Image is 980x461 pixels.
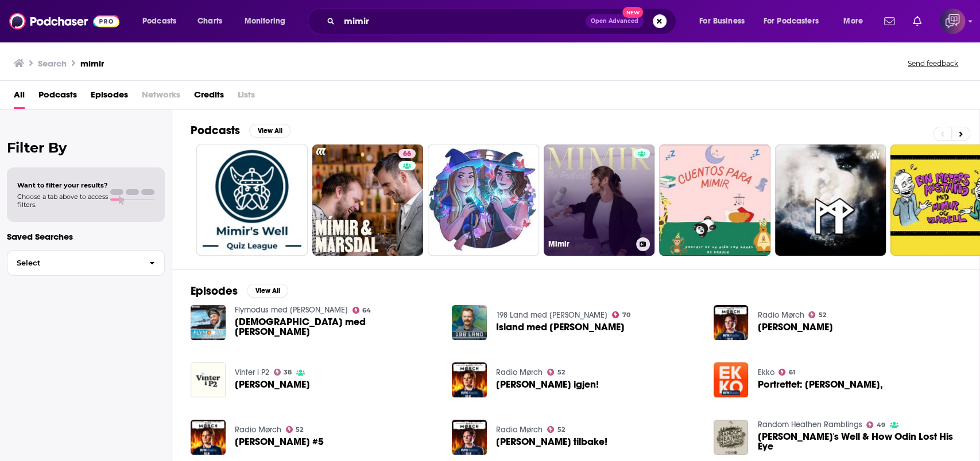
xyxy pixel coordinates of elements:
[403,149,411,160] span: 66
[757,380,882,389] span: Portrettet: [PERSON_NAME],
[245,13,285,29] span: Monitoring
[247,284,288,298] button: View All
[142,13,176,29] span: Podcasts
[496,322,625,332] a: Island med Mimir Kristjansson
[235,368,269,377] a: Vinter i P2
[808,311,826,318] a: 52
[38,85,77,109] a: Podcasts
[904,58,962,68] button: Send feedback
[819,312,826,318] span: 52
[235,305,348,315] a: Flymodus med Bernt Hulsker
[764,13,819,29] span: For Podcasters
[134,12,191,30] button: open menu
[7,231,165,242] p: Saved Searches
[757,322,832,332] a: Mímir Kristjánsson
[38,58,67,69] h3: Search
[452,420,487,455] img: Mímir Kristjánsson er tilbake!
[622,7,643,18] span: New
[398,149,416,158] a: 66
[496,437,607,447] span: [PERSON_NAME] tilbake!
[496,425,543,435] a: Radio Mørch
[274,369,292,376] a: 38
[714,305,749,340] img: Mímir Kristjánsson
[142,85,180,109] span: Networks
[835,12,877,30] button: open menu
[284,370,292,375] span: 38
[586,14,644,28] button: Open AdvancedNew
[353,307,371,314] a: 64
[557,427,565,432] span: 52
[496,310,607,320] a: 198 Land med Einar Tørnquist
[757,380,882,389] a: Portrettet: Mimir Kristjansson,
[789,370,795,375] span: 61
[757,432,961,451] span: [PERSON_NAME]'s Well & How Odin Lost His Eye
[191,362,226,397] img: Mímir Kristjánsson
[17,181,108,189] span: Want to filter your results?
[191,123,240,138] h2: Podcasts
[757,420,862,429] a: Random Heathen Ramblings
[191,305,226,340] a: Påskepreik med Mímir Kristjánsson
[14,85,25,109] a: All
[940,9,965,34] img: User Profile
[362,308,371,313] span: 64
[714,420,749,455] img: Mimir's Well & How Odin Lost His Eye
[496,322,625,332] span: Island med [PERSON_NAME]
[622,312,630,318] span: 70
[17,193,108,209] span: Choose a tab above to access filters.
[235,380,310,389] span: [PERSON_NAME]
[843,13,863,29] span: More
[557,370,565,375] span: 52
[547,369,565,376] a: 52
[91,85,128,109] a: Episodes
[191,284,238,298] h2: Episodes
[235,425,281,435] a: Radio Mørch
[235,380,310,389] a: Mímir Kristjánsson
[190,12,229,30] a: Charts
[194,85,224,109] a: Credits
[496,380,599,389] span: [PERSON_NAME] igjen!
[778,369,795,376] a: 61
[339,12,586,30] input: Search podcasts, credits, & more...
[7,139,165,156] h2: Filter By
[452,362,487,397] img: Mímir Kristjánsson igjen!
[757,322,832,332] span: [PERSON_NAME]
[286,426,304,433] a: 52
[866,421,885,428] a: 49
[496,368,543,377] a: Radio Mørch
[714,362,749,397] img: Portrettet: Mimir Kristjansson,
[312,144,424,256] a: 66
[249,124,290,138] button: View All
[591,18,638,24] span: Open Advanced
[544,144,655,256] a: Mimir
[699,13,745,29] span: For Business
[908,11,926,31] a: Show notifications dropdown
[235,317,439,337] span: [DEMOGRAPHIC_DATA] med [PERSON_NAME]
[452,305,487,340] img: Island med Mimir Kristjansson
[940,9,965,34] span: Logged in as corioliscompany
[235,437,324,447] a: Mímir Kristjánsson #5
[757,368,774,377] a: Ekko
[235,437,324,447] span: [PERSON_NAME] #5
[9,10,119,32] img: Podchaser - Follow, Share and Rate Podcasts
[191,420,226,455] img: Mímir Kristjánsson #5
[940,9,965,34] button: Show profile menu
[496,437,607,447] a: Mímir Kristjánsson er tilbake!
[237,12,300,30] button: open menu
[757,432,961,451] a: Mimir's Well & How Odin Lost His Eye
[235,317,439,337] a: Påskepreik med Mímir Kristjánsson
[547,426,565,433] a: 52
[319,8,687,34] div: Search podcasts, credits, & more...
[191,284,288,298] a: EpisodesView All
[496,380,599,389] a: Mímir Kristjánsson igjen!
